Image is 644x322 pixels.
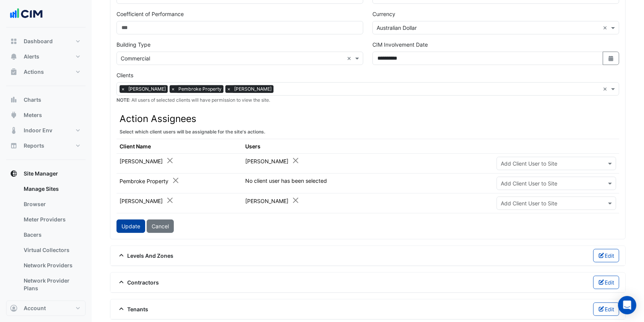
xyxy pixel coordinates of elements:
[120,157,174,166] div: [PERSON_NAME]
[6,138,86,153] button: Reports
[6,301,86,316] button: Account
[608,55,615,62] fa-icon: Select Date
[120,85,126,93] span: ×
[117,305,149,313] span: Tenants
[10,127,18,134] app-icon: Indoor Env
[9,6,44,21] img: Company Logo
[6,34,86,49] button: Dashboard
[225,85,232,93] span: ×
[18,181,86,197] a: Manage Sites
[117,220,145,233] button: Update
[603,24,609,32] span: Clear
[372,10,395,18] label: Currency
[593,276,620,289] button: Edit
[166,157,174,165] button: Close
[24,111,42,119] span: Meters
[170,85,176,93] span: ×
[245,157,299,166] div: [PERSON_NAME]
[6,92,86,107] button: Charts
[10,68,18,76] app-icon: Actions
[24,68,44,76] span: Actions
[117,139,242,153] th: Client Name
[291,157,299,165] button: Close
[347,54,353,62] span: Clear
[6,107,86,123] button: Meters
[120,129,265,135] small: Select which client users will be assignable for the site's actions.
[10,37,18,45] app-icon: Dashboard
[166,197,174,205] button: Close
[120,113,616,124] h3: Action Assignees
[603,85,609,93] span: Clear
[593,249,620,262] button: Edit
[291,197,299,205] button: Close
[10,142,18,150] app-icon: Reports
[618,296,636,314] div: Open Intercom Messenger
[120,177,180,185] div: Pembroke Property
[18,197,86,212] a: Browser
[117,41,150,49] label: Building Type
[10,53,18,60] app-icon: Alerts
[6,49,86,64] button: Alerts
[10,111,18,119] app-icon: Meters
[18,258,86,273] a: Network Providers
[117,71,133,79] label: Clients
[24,53,39,60] span: Alerts
[24,170,58,177] span: Site Manager
[18,242,86,258] a: Virtual Collectors
[232,85,273,93] span: [PERSON_NAME]
[593,302,620,316] button: Edit
[10,170,18,177] app-icon: Site Manager
[18,212,86,227] a: Meter Providers
[10,96,18,104] app-icon: Charts
[24,127,52,134] span: Indoor Env
[245,197,299,205] div: [PERSON_NAME]
[24,96,41,104] span: Charts
[24,304,46,312] span: Account
[117,97,270,103] small: : All users of selected clients will have permission to view the site.
[24,142,44,150] span: Reports
[117,278,159,286] span: Contractors
[117,97,129,103] strong: NOTE
[6,64,86,80] button: Actions
[147,220,174,233] button: Cancel
[117,10,184,18] label: Coefficient of Performance
[6,166,86,181] button: Site Manager
[120,197,174,205] div: [PERSON_NAME]
[6,123,86,138] button: Indoor Env
[172,177,180,185] button: Close
[18,273,86,296] a: Network Provider Plans
[18,227,86,242] a: Bacers
[372,41,428,49] label: CIM Involvement Date
[117,252,174,260] span: Levels And Zones
[176,85,223,93] span: Pembroke Property
[24,37,53,45] span: Dashboard
[18,296,86,311] a: Metadata Units
[242,139,494,153] th: Users
[126,85,168,93] span: [PERSON_NAME]
[242,173,494,193] td: No client user has been selected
